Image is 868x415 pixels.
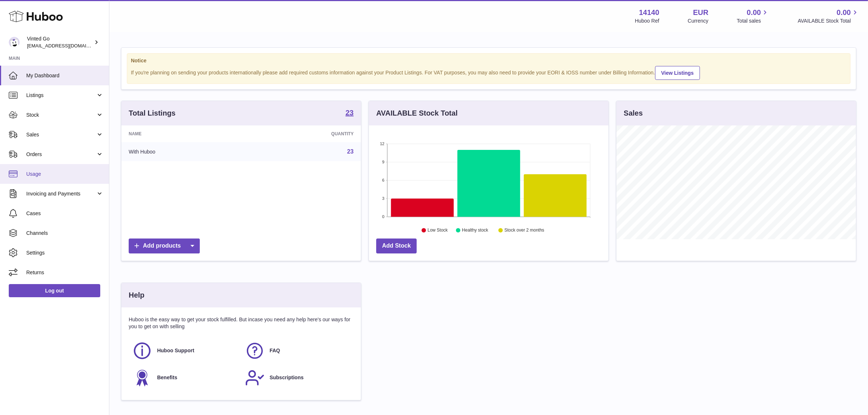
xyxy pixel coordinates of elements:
p: Huboo is the easy way to get your stock fulfilled. But incase you need any help here's our ways f... [129,316,354,330]
h3: AVAILABLE Stock Total [376,108,458,118]
span: 0.00 [747,8,761,18]
span: Orders [26,151,96,158]
span: 0.00 [837,8,851,18]
span: Total sales [737,18,769,24]
td: With Huboo [121,142,248,161]
a: Huboo Support [132,341,238,361]
span: Returns [26,269,104,276]
a: View Listings [655,66,700,80]
strong: EUR [693,8,708,18]
div: Vinted Go [27,35,93,49]
span: Invoicing and Payments [26,190,96,197]
a: Subscriptions [245,368,350,388]
a: Log out [9,284,100,297]
text: 6 [382,178,384,182]
a: Benefits [132,368,238,388]
text: 9 [382,160,384,164]
th: Name [121,125,248,142]
strong: Notice [131,57,846,64]
text: Low Stock [428,228,448,233]
div: If you're planning on sending your products internationally please add required customs informati... [131,65,846,80]
span: Sales [26,131,96,138]
a: Add products [129,238,200,253]
span: AVAILABLE Stock Total [798,18,859,24]
span: [EMAIL_ADDRESS][DOMAIN_NAME] [27,43,107,49]
a: 23 [347,148,354,155]
strong: 14140 [639,8,659,18]
span: My Dashboard [26,72,104,79]
div: Currency [688,18,709,24]
span: Huboo Support [157,347,194,354]
span: Listings [26,92,96,99]
h3: Sales [624,108,643,118]
img: internalAdmin-14140@internal.huboo.com [9,37,20,48]
strong: 23 [346,109,354,116]
span: Stock [26,112,96,119]
a: 0.00 Total sales [737,8,769,24]
th: Quantity [248,125,361,142]
h3: Total Listings [129,108,176,118]
span: Channels [26,230,104,237]
a: FAQ [245,341,350,361]
span: FAQ [270,347,280,354]
a: 23 [346,109,354,118]
text: 12 [380,141,384,146]
text: 3 [382,196,384,201]
text: Stock over 2 months [505,228,544,233]
h3: Help [129,290,144,300]
span: Cases [26,210,104,217]
text: 0 [382,214,384,219]
a: 0.00 AVAILABLE Stock Total [798,8,859,24]
span: Subscriptions [270,374,304,381]
span: Settings [26,249,104,256]
span: Usage [26,171,104,178]
span: Benefits [157,374,177,381]
div: Huboo Ref [635,18,659,24]
text: Healthy stock [462,228,489,233]
a: Add Stock [376,238,417,253]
